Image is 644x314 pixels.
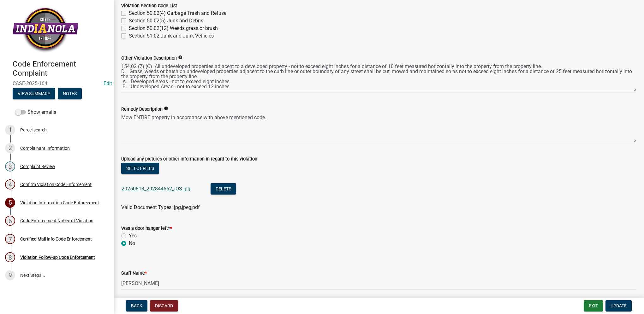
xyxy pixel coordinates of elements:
button: Delete [211,183,236,195]
div: 7 [5,234,15,244]
span: CASE-2025-164 [13,80,101,86]
button: Discard [150,300,178,311]
a: Edit [104,80,112,86]
wm-modal-confirm: Delete Document [211,186,236,192]
div: Confirm Violation Code Enforcement [20,182,92,187]
div: 5 [5,198,15,208]
div: 6 [5,216,15,226]
label: Staff Name [121,271,147,276]
span: Back [131,303,142,308]
wm-modal-confirm: Edit Application Number [104,80,112,86]
div: Code Enforcement Notice of Violation [20,218,93,223]
label: Section 50.02(4) Garbage Trash and Refuse [129,9,226,17]
a: 20250813_202844662_iOS.jpg [122,186,190,192]
div: 8 [5,252,15,262]
img: City of Indianola, Iowa [13,7,78,53]
div: Parcel search [20,128,47,132]
label: Upload any pictures or other information in regard to this violation [121,157,257,161]
wm-modal-confirm: Notes [58,91,82,96]
div: Complaint Review [20,164,55,169]
label: Was a door hanger left? [121,226,172,231]
i: info [164,106,168,111]
div: 4 [5,179,15,189]
button: Select files [121,163,159,174]
wm-modal-confirm: Summary [13,91,55,96]
label: Section 50.02(5) Junk and Debris [129,17,203,25]
button: Exit [584,300,603,311]
label: Show emails [15,108,56,116]
button: Back [126,300,147,311]
button: Update [605,300,632,311]
label: Remedy Description [121,107,163,112]
label: Violation Section Code List [121,4,177,8]
label: Yes [129,232,137,240]
div: Certified Mail Info Code Enforcement [20,237,92,241]
div: 2 [5,143,15,153]
div: 3 [5,161,15,172]
label: Section 51.02 Junk and Junk Vehicles [129,32,214,40]
div: 1 [5,125,15,135]
h4: Code Enforcement Complaint [13,60,109,78]
span: Valid Document Types: jpg,jpeg,pdf [121,204,200,210]
label: Section 50.02(12) Weeds grass or brush [129,25,218,32]
span: Update [611,303,627,308]
label: Other Violation Description [121,56,177,61]
label: No [129,240,135,247]
div: Violation Follow-up Code Enforcement [20,255,95,259]
div: Violation Information Code Enforcement [20,201,99,205]
button: Notes [58,88,82,99]
div: 9 [5,270,15,280]
i: info [178,55,182,60]
button: View Summary [13,88,55,99]
div: Complainant Information [20,146,70,150]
